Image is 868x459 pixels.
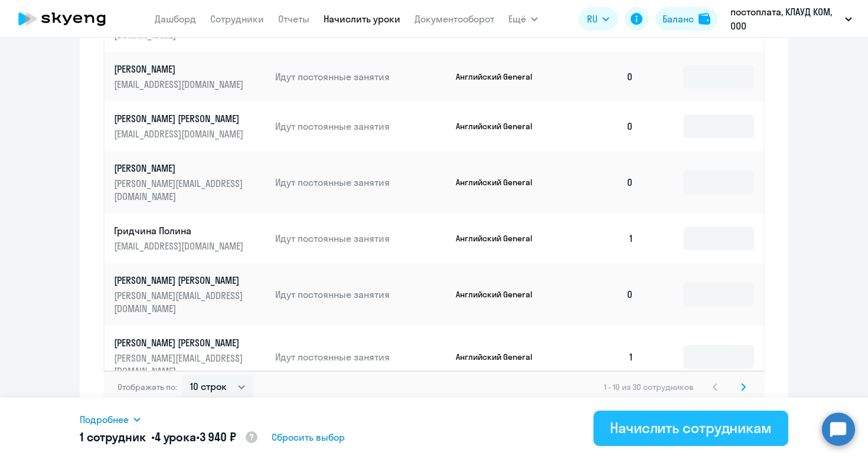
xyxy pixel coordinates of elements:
p: постоплата, КЛАУД КОМ, ООО [730,5,840,33]
p: Английский General [456,177,544,188]
span: Ещё [508,12,526,26]
p: [PERSON_NAME] [114,162,246,175]
p: Идут постоянные занятия [275,350,446,363]
a: Документооборот [415,13,494,25]
p: Английский General [456,121,544,132]
a: [PERSON_NAME] [PERSON_NAME][EMAIL_ADDRESS][DOMAIN_NAME] [114,112,266,140]
p: [PERSON_NAME] [PERSON_NAME] [114,112,246,125]
a: Дашборд [155,13,196,25]
td: 0 [560,101,643,151]
p: [EMAIL_ADDRESS][DOMAIN_NAME] [114,78,246,91]
span: Отображать по: [118,382,177,392]
p: Английский General [456,289,544,300]
button: Балансbalance [655,7,717,31]
p: [EMAIL_ADDRESS][DOMAIN_NAME] [114,240,246,253]
a: Отчеты [278,13,309,25]
p: Английский General [456,233,544,244]
span: 1 - 10 из 30 сотрудников [604,382,694,392]
p: [PERSON_NAME][EMAIL_ADDRESS][DOMAIN_NAME] [114,352,246,378]
p: Английский General [456,71,544,82]
td: 0 [560,151,643,214]
p: [PERSON_NAME][EMAIL_ADDRESS][DOMAIN_NAME] [114,177,246,203]
p: Английский General [456,352,544,362]
p: [PERSON_NAME] [PERSON_NAME] [114,336,246,349]
a: [PERSON_NAME][PERSON_NAME][EMAIL_ADDRESS][DOMAIN_NAME] [114,162,266,203]
p: Идут постоянные занятия [275,232,446,245]
a: Сотрудники [210,13,264,25]
span: 3 940 ₽ [200,430,236,444]
p: [PERSON_NAME] [114,63,246,76]
span: Подробнее [80,412,129,427]
td: 1 [560,326,643,388]
button: Ещё [508,7,538,31]
p: [PERSON_NAME] [PERSON_NAME] [114,274,246,287]
td: 0 [560,52,643,101]
div: Начислить сотрудникам [610,418,772,437]
p: Идут постоянные занятия [275,176,446,189]
p: Идут постоянные занятия [275,70,446,83]
a: Начислить уроки [324,13,400,25]
img: balance [699,13,710,25]
td: 0 [560,263,643,326]
h5: 1 сотрудник • • [80,429,259,447]
span: Сбросить выбор [272,430,345,444]
p: Идут постоянные занятия [275,120,446,133]
div: Баланс [663,12,694,26]
a: [PERSON_NAME][EMAIL_ADDRESS][DOMAIN_NAME] [114,63,266,91]
td: 1 [560,214,643,263]
p: Идут постоянные занятия [275,288,446,301]
button: Начислить сотрудникам [593,411,788,446]
span: RU [587,12,598,26]
p: Гридчина Полина [114,224,246,237]
button: RU [579,7,618,31]
p: [PERSON_NAME][EMAIL_ADDRESS][DOMAIN_NAME] [114,289,246,315]
button: постоплата, КЛАУД КОМ, ООО [725,5,858,33]
p: [EMAIL_ADDRESS][DOMAIN_NAME] [114,127,246,140]
a: [PERSON_NAME] [PERSON_NAME][PERSON_NAME][EMAIL_ADDRESS][DOMAIN_NAME] [114,336,266,378]
a: [PERSON_NAME] [PERSON_NAME][PERSON_NAME][EMAIL_ADDRESS][DOMAIN_NAME] [114,274,266,315]
span: 4 урока [155,430,196,444]
a: Гридчина Полина[EMAIL_ADDRESS][DOMAIN_NAME] [114,224,266,253]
